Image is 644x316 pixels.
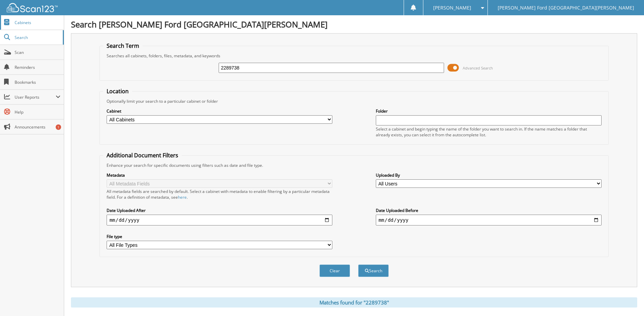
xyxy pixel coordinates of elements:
[376,108,602,114] label: Folder
[103,98,605,104] div: Optionally limit your search to a particular cabinet or folder
[107,208,332,213] label: Date Uploaded After
[498,6,634,10] span: [PERSON_NAME] Ford [GEOGRAPHIC_DATA][PERSON_NAME]
[15,109,60,115] span: Help
[107,215,332,225] input: start
[319,264,350,277] button: Clear
[15,35,59,40] span: Search
[376,215,602,225] input: end
[358,264,389,277] button: Search
[463,65,493,71] span: Advanced Search
[376,208,602,213] label: Date Uploaded Before
[107,234,332,239] label: File type
[107,108,332,114] label: Cabinet
[103,162,605,168] div: Enhance your search for specific documents using filters such as date and file type.
[56,124,61,130] div: 1
[610,283,644,316] iframe: Chat Widget
[103,87,132,95] legend: Location
[15,94,56,100] span: User Reports
[178,194,187,200] a: here
[71,297,637,308] div: Matches found for "2289738"
[433,6,471,10] span: [PERSON_NAME]
[7,3,58,12] img: scan123-logo-white.svg
[15,64,60,70] span: Reminders
[15,124,60,130] span: Announcements
[103,152,182,159] legend: Additional Document Filters
[107,172,332,178] label: Metadata
[376,172,602,178] label: Uploaded By
[15,50,60,55] span: Scan
[107,189,332,200] div: All metadata fields are searched by default. Select a cabinet with metadata to enable filtering b...
[103,42,143,50] legend: Search Term
[15,20,60,25] span: Cabinets
[376,126,602,138] div: Select a cabinet and begin typing the name of the folder you want to search in. If the name match...
[15,79,60,85] span: Bookmarks
[71,19,637,30] h1: Search [PERSON_NAME] Ford [GEOGRAPHIC_DATA][PERSON_NAME]
[103,53,605,59] div: Searches all cabinets, folders, files, metadata, and keywords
